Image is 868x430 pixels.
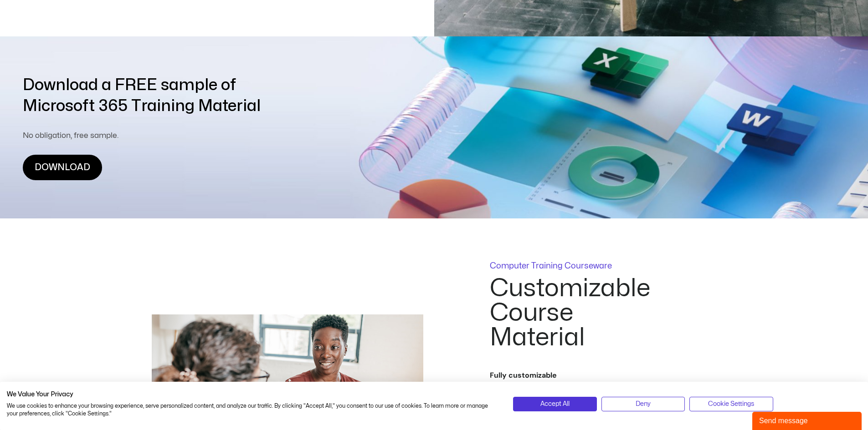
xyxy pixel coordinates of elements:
[513,397,596,411] button: Accept all cookies
[490,262,672,270] p: Computer Training Courseware
[23,130,261,141] div: No obligation, free sample.
[23,75,261,116] div: Download a FREE sample of Microsoft 365 Training Material
[752,410,863,430] iframe: chat widget
[601,397,685,411] button: Deny all cookies
[490,276,672,350] h2: Customizable Course Material
[23,155,102,180] a: DOWNLOAD
[636,399,651,409] span: Deny
[7,402,499,418] p: We use cookies to enhance your browsing experience, serve personalized content, and analyze our t...
[7,390,499,399] h2: We Value Your Privacy
[540,399,570,409] span: Accept All
[708,399,754,409] span: Cookie Settings
[689,397,773,411] button: Adjust cookie preferences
